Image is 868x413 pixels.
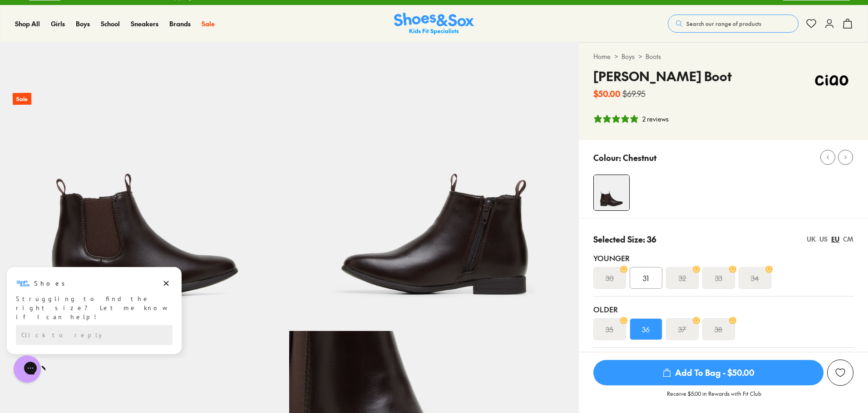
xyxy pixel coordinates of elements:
[667,389,761,406] p: Receive $5.00 in Rewards with Fit Club
[715,272,722,283] s: 33
[621,52,635,61] a: Boys
[101,19,120,29] a: School
[169,19,191,29] a: Brands
[9,352,45,386] iframe: Gorgias live chat messenger
[34,13,70,22] h3: Shoes
[51,19,65,28] span: Girls
[843,234,853,244] div: CM
[593,233,656,245] p: Selected Size: 36
[593,114,669,124] button: 5 stars, 2 ratings
[131,19,158,28] span: Sneakers
[593,360,824,385] span: Add To Bag - $50.00
[16,59,173,79] div: Reply to the campaigns
[15,19,40,29] a: Shop All
[289,42,578,331] img: 5-480458_1
[715,324,722,335] s: 38
[668,15,799,33] button: Search our range of products
[594,175,629,210] img: 4-480457_1
[131,19,158,29] a: Sneakers
[51,19,65,29] a: Girls
[831,234,839,244] div: EU
[593,360,824,386] button: Add To Bag - $50.00
[807,234,816,244] div: UK
[160,11,173,24] button: Dismiss campaign
[751,272,759,283] s: 34
[593,87,621,100] b: $50.00
[623,151,656,164] p: Chestnut
[606,324,613,335] s: 35
[593,304,853,315] div: Older
[643,272,649,283] span: 31
[202,19,215,29] a: Sale
[16,10,30,25] img: Shoes logo
[678,324,686,335] s: 37
[13,93,31,105] p: Sale
[76,19,90,29] a: Boys
[827,360,853,386] button: Add to Wishlist
[593,253,853,263] div: Younger
[686,19,761,28] span: Search our range of products
[16,29,173,56] div: Struggling to find the right size? Let me know if I can help!
[394,13,474,35] img: SNS_Logo_Responsive.svg
[202,19,215,28] span: Sale
[76,19,90,28] span: Boys
[593,52,853,61] div: > >
[819,234,828,244] div: US
[7,1,182,88] div: Campaign message
[646,52,661,61] a: Boots
[606,272,614,283] s: 30
[394,13,474,35] a: Shoes & Sox
[593,67,732,86] h4: [PERSON_NAME] Boot
[810,67,853,94] img: Vendor logo
[642,114,669,124] div: 2 reviews
[15,19,40,28] span: Shop All
[642,324,650,335] span: 36
[7,10,182,56] div: Message from Shoes. Struggling to find the right size? Let me know if I can help!
[593,52,611,61] a: Home
[679,272,686,283] s: 32
[101,19,120,28] span: School
[622,87,646,100] s: $69.95
[593,151,621,164] p: Colour:
[169,19,191,28] span: Brands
